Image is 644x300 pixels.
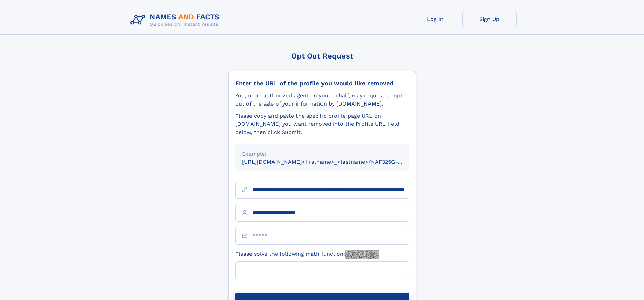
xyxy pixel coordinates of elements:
[462,11,517,27] a: Sign Up
[128,11,225,29] img: Logo Names and Facts
[228,52,416,60] div: Opt Out Request
[235,250,379,259] label: Please solve the following math function:
[408,11,462,27] a: Log In
[235,92,409,108] div: You, or an authorized agent on your behalf, may request to opt-out of the sale of your informatio...
[242,159,422,165] small: [URL][DOMAIN_NAME]<firstname>_<lastname>/NAF325G-xxxxxxxx
[242,150,402,158] div: Example:
[235,79,409,87] div: Enter the URL of the profile you would like removed
[235,112,409,136] div: Please copy and paste the specific profile page URL on [DOMAIN_NAME] you want removed into the Pr...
